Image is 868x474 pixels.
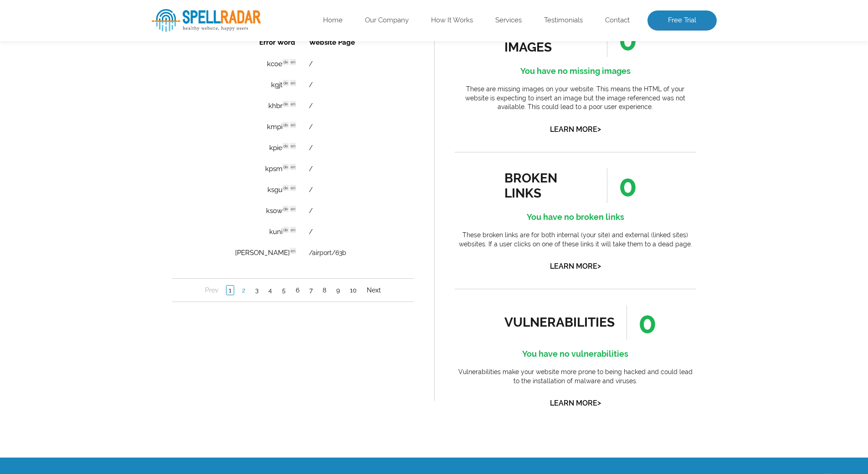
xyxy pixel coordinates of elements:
[137,176,140,183] a: /
[137,71,140,78] a: /
[108,255,116,264] a: 5
[365,16,409,25] a: Our Company
[24,44,129,64] td: kgjt
[118,112,124,118] span: en
[110,196,117,202] span: de
[110,91,117,97] span: de
[110,175,117,181] span: de
[192,255,211,264] a: Next
[118,196,124,202] span: en
[455,347,696,361] h4: You have no vulnerabilities
[550,399,601,407] a: Learn More>
[605,16,630,25] a: Contact
[24,170,129,190] td: ksow
[67,255,75,264] a: 2
[24,86,129,106] td: kmpi
[455,64,696,78] h4: You have no missing images
[81,255,88,264] a: 3
[455,210,696,224] h4: You have no broken links
[110,28,117,34] span: de
[647,10,717,31] a: Free Trial
[137,29,140,36] a: /
[455,85,696,112] p: These are missing images on your website. This means the HTML of your website is expecting to ins...
[137,134,140,141] a: /
[24,65,129,85] td: khbr
[323,16,343,25] a: Home
[118,175,124,181] span: en
[137,155,140,162] a: /
[24,191,129,211] td: kuni
[137,218,174,225] a: /airport/63b
[607,168,637,203] span: 0
[110,112,117,118] span: de
[597,396,601,409] span: >
[137,92,140,99] a: /
[550,262,601,271] a: Learn More>
[495,16,522,25] a: Services
[24,23,129,43] td: kcoe
[110,133,117,139] span: de
[544,16,583,25] a: Testimonials
[118,217,124,223] span: en
[162,255,170,264] a: 9
[24,1,129,22] th: Error Word
[118,28,124,34] span: en
[137,113,140,120] a: /
[148,255,156,264] a: 8
[94,255,102,264] a: 4
[137,197,140,204] a: /
[550,125,601,134] a: Learn More>
[504,315,615,330] div: vulnerabilities
[110,154,117,160] span: de
[54,254,62,264] a: 1
[118,133,124,139] span: en
[152,9,261,32] img: SpellRadar
[24,107,129,127] td: kpie
[118,91,124,97] span: en
[137,50,140,57] a: /
[118,70,124,76] span: en
[118,154,124,160] span: en
[597,123,601,135] span: >
[455,368,696,385] p: Vulnerabilities make your website more prone to being hacked and could lead to the installation o...
[24,149,129,169] td: ksgu
[175,255,187,264] a: 10
[121,255,129,264] a: 6
[24,128,129,148] td: kpsm
[504,171,587,201] div: broken links
[24,212,129,232] td: [PERSON_NAME]
[110,70,117,76] span: de
[431,16,473,25] a: How It Works
[455,231,696,249] p: These broken links are for both internal (your site) and external (linked sites) websites. If a u...
[130,1,218,22] th: Website Page
[135,255,143,264] a: 7
[627,305,657,340] span: 0
[118,49,124,55] span: en
[110,49,117,55] span: de
[597,260,601,272] span: >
